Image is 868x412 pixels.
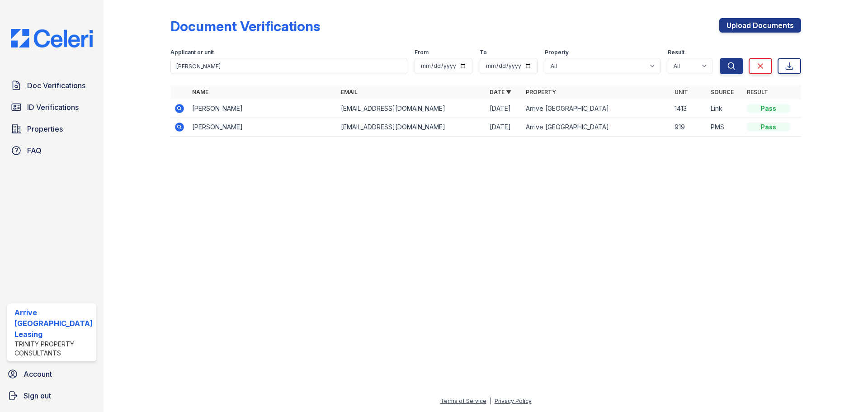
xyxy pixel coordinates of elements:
[170,18,320,34] div: Document Verifications
[337,99,486,118] td: [EMAIL_ADDRESS][DOMAIN_NAME]
[14,307,93,340] div: Arrive [GEOGRAPHIC_DATA] Leasing
[27,80,85,91] span: Doc Verifications
[490,398,491,404] div: |
[495,398,532,404] a: Privacy Policy
[711,89,734,95] a: Source
[522,99,671,118] td: Arrive [GEOGRAPHIC_DATA]
[747,89,768,95] a: Result
[27,145,42,156] span: FAQ
[747,104,790,113] div: Pass
[545,49,569,56] label: Property
[170,58,407,74] input: Search by name, email, or unit number
[707,118,743,137] td: PMS
[24,390,51,401] span: Sign out
[170,49,214,56] label: Applicant or unit
[192,89,208,95] a: Name
[4,29,100,47] img: CE_Logo_Blue-a8612792a0a2168367f1c8372b55b34899dd931a85d93a1a3d3e32e68fde9ad4.png
[668,49,684,56] label: Result
[707,99,743,118] td: Link
[341,89,358,95] a: Email
[189,118,337,137] td: [PERSON_NAME]
[27,102,79,113] span: ID Verifications
[189,99,337,118] td: [PERSON_NAME]
[671,99,707,118] td: 1413
[671,118,707,137] td: 919
[27,123,63,134] span: Properties
[522,118,671,137] td: Arrive [GEOGRAPHIC_DATA]
[337,118,486,137] td: [EMAIL_ADDRESS][DOMAIN_NAME]
[490,89,511,95] a: Date ▼
[4,387,100,405] a: Sign out
[675,89,688,95] a: Unit
[7,120,96,138] a: Properties
[7,142,96,160] a: FAQ
[526,89,556,95] a: Property
[486,118,522,137] td: [DATE]
[7,98,96,116] a: ID Verifications
[480,49,487,56] label: To
[747,123,790,132] div: Pass
[415,49,429,56] label: From
[440,398,486,404] a: Terms of Service
[24,369,52,379] span: Account
[4,365,100,383] a: Account
[486,99,522,118] td: [DATE]
[14,340,93,358] div: Trinity Property Consultants
[7,76,96,95] a: Doc Verifications
[719,18,801,33] a: Upload Documents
